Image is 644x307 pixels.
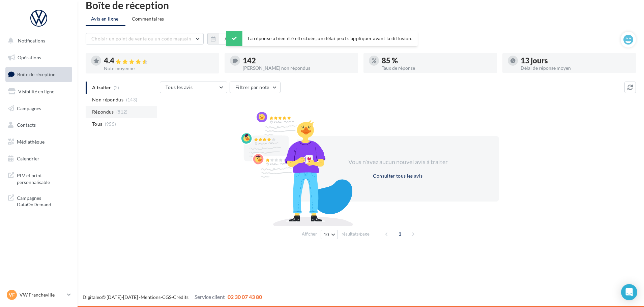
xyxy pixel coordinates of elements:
span: © [DATE]-[DATE] - - - [83,294,262,300]
span: Campagnes [17,105,41,111]
a: Campagnes DataOnDemand [4,191,74,211]
span: Contacts [17,122,36,128]
button: Au total [219,33,248,44]
span: (143) [126,97,138,102]
div: 85 % [382,57,492,64]
span: Choisir un point de vente ou un code magasin [91,36,191,41]
button: Au total [207,33,248,44]
button: Tous les avis [160,82,227,93]
span: 1 [394,228,405,239]
div: Note moyenne [104,66,214,71]
span: Notifications [18,38,45,43]
span: 10 [324,232,329,237]
div: La réponse a bien été effectuée, un délai peut s’appliquer avant la diffusion. [226,31,418,46]
span: Tous [92,121,102,127]
button: Consulter tous les avis [370,172,425,180]
div: Open Intercom Messenger [621,284,637,300]
div: Vous n'avez aucun nouvel avis à traiter [340,158,456,166]
button: Notifications [4,34,71,48]
span: Répondus [92,109,114,115]
span: Afficher [302,231,317,237]
span: (812) [116,109,128,115]
span: Campagnes DataOnDemand [17,193,69,208]
a: PLV et print personnalisable [4,168,74,188]
span: (955) [105,121,116,127]
a: CGS [162,294,171,300]
div: Taux de réponse [382,66,492,70]
a: Digitaleo [83,294,102,300]
div: 4.4 [104,57,214,65]
p: VW Francheville [20,291,64,298]
span: Tous les avis [166,84,193,90]
span: VF [9,291,15,298]
div: Délai de réponse moyen [521,66,631,70]
span: Service client [195,294,225,300]
span: Médiathèque [17,139,45,145]
div: [PERSON_NAME] non répondus [243,66,353,70]
a: VF VW Francheville [5,288,72,301]
button: 10 [321,230,338,239]
a: Calendrier [4,152,74,166]
span: Opérations [18,55,41,60]
a: Crédits [173,294,188,300]
span: Calendrier [17,156,39,161]
a: Campagnes [4,101,74,116]
a: Opérations [4,51,74,65]
button: Choisir un point de vente ou un code magasin [86,33,204,44]
span: Boîte de réception [17,71,56,77]
div: 142 [243,57,353,64]
a: Visibilité en ligne [4,85,74,99]
a: Mentions [141,294,160,300]
span: Non répondus [92,96,123,103]
span: résultats/page [342,231,370,237]
span: 02 30 07 43 80 [228,294,262,300]
span: PLV et print personnalisable [17,171,69,185]
a: Boîte de réception [4,67,74,82]
button: Filtrer par note [230,82,281,93]
div: 13 jours [521,57,631,64]
span: Commentaires [132,16,164,22]
a: Contacts [4,118,74,132]
span: Visibilité en ligne [18,89,54,94]
a: Médiathèque [4,135,74,149]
